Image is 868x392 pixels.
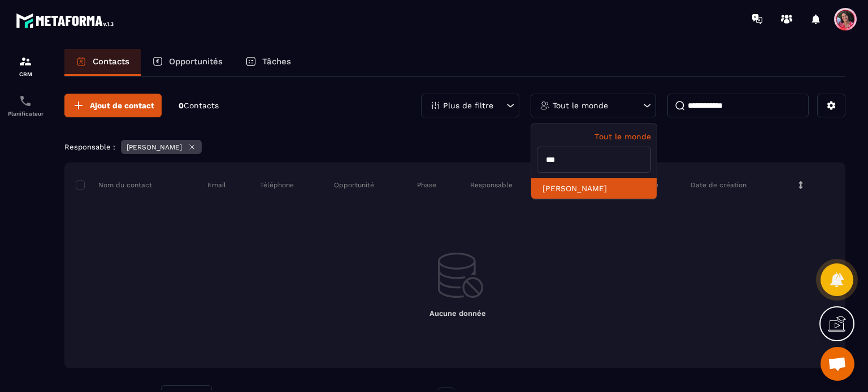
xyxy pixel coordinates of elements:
a: Tâches [234,49,302,76]
p: 0 [179,100,219,111]
img: formation [19,55,32,68]
p: Nom du contact [76,180,152,190]
a: Opportunités [141,49,234,76]
p: Tout le monde [537,132,651,141]
p: Email [207,180,226,190]
button: Ajout de contact [64,94,162,117]
a: Contacts [64,49,141,76]
p: Opportunité [334,180,374,190]
p: Responsable [470,180,513,190]
p: Contacts [93,56,129,67]
p: Téléphone [260,180,294,190]
span: Contacts [184,101,219,110]
span: Ajout de contact [90,100,154,111]
li: [PERSON_NAME] [531,178,657,199]
p: CRM [3,71,48,77]
span: Aucune donnée [429,309,486,318]
p: Tout le monde [553,102,608,109]
a: formationformationCRM [3,46,48,86]
p: Opportunités [169,56,223,67]
p: Planificateur [3,111,48,117]
p: Responsable : [64,143,115,151]
p: Phase [417,180,436,190]
img: scheduler [19,94,32,108]
div: Ouvrir le chat [821,347,854,381]
p: Date de création [691,180,747,190]
a: schedulerschedulerPlanificateur [3,86,48,125]
p: [PERSON_NAME] [127,143,182,151]
p: Tâches [262,56,291,67]
p: Plus de filtre [443,102,493,109]
img: logo [16,10,118,31]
